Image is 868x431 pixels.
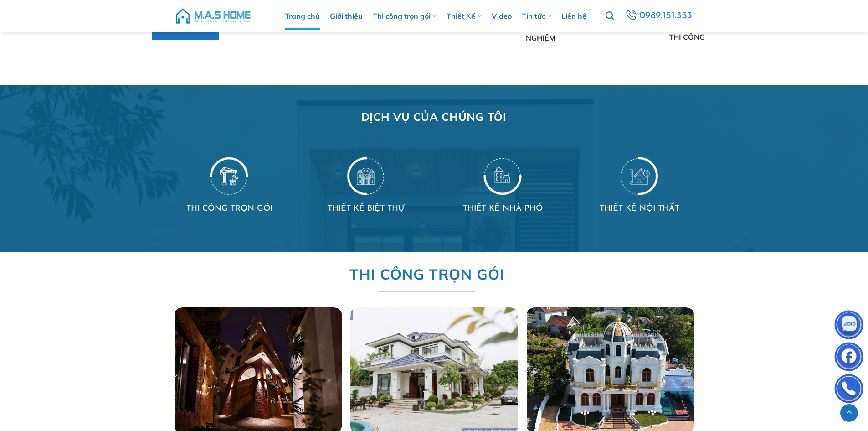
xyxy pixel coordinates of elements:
img: Trang chủ 95 [347,156,385,195]
a: Lên đầu trang [840,404,858,422]
img: Zalo [835,312,863,340]
h4: THIẾT KẾ NỘI THẤT [585,203,694,216]
a: Thi công trọn gói [373,2,437,30]
h4: THIẾT KẾ NHÀ PHỐ [448,203,557,216]
a: Thiet ke chua co ten 39THIẾT KẾ BIỆT THỰ [311,156,421,216]
img: Phone [835,376,863,404]
img: Trang chủ 96 [483,156,522,195]
span: THI CÔNG TRỌN GÓI [349,263,504,286]
a: Tin tức [522,2,551,30]
a: Tìm kiếm [606,6,614,26]
img: Trang chủ 97 [620,156,658,195]
img: Facebook [835,344,863,372]
a: 0989.151.333 [624,8,693,24]
span: DỊCH VỤ CỦA CHÚNG TÔI [361,108,507,125]
a: Liên hệ [561,2,586,30]
img: Trang chủ 94 [210,156,248,195]
a: Thiet ke chua co ten 42THIẾT KẾ NỘI THẤT [585,156,694,216]
h4: THI CÔNG TRỌN GÓI [175,203,284,216]
a: Thiết Kế [447,2,481,30]
a: Video [492,2,512,30]
a: Giới thiệu [330,2,363,30]
img: M.A.S HOME – Tổng Thầu Thiết Kế Và Xây Nhà Trọn Gói [175,2,252,30]
a: Thiet ke chua co ten 41THIẾT KẾ NHÀ PHỐ [448,156,557,216]
a: Thiet ke chua co ten 38THI CÔNG TRỌN GÓI [175,156,284,216]
span: 0989.151.333 [639,8,693,24]
a: Trang chủ [285,2,320,30]
h4: THIẾT KẾ BIỆT THỰ [311,203,421,216]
